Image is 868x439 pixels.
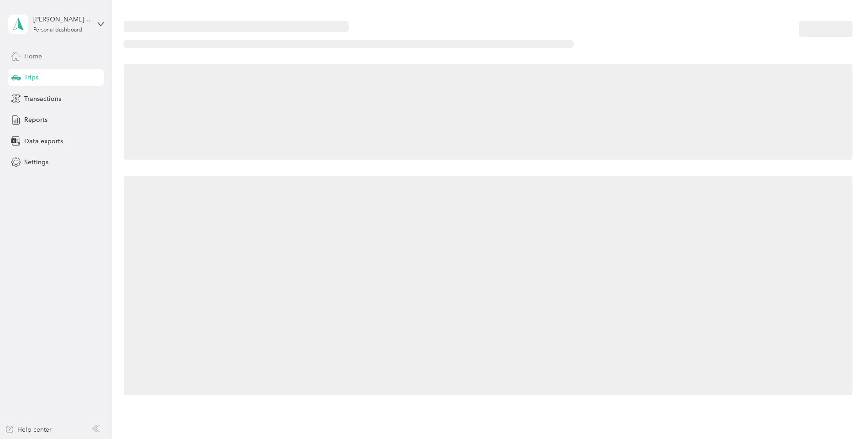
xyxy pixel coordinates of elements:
[33,27,82,33] div: Personal dashboard
[24,52,42,61] span: Home
[817,388,868,439] iframe: Everlance-gr Chat Button Frame
[24,136,63,146] span: Data exports
[24,94,61,104] span: Transactions
[24,157,48,167] span: Settings
[5,425,52,434] button: Help center
[24,115,47,125] span: Reports
[33,15,90,24] div: [PERSON_NAME][EMAIL_ADDRESS][PERSON_NAME][DOMAIN_NAME]
[24,73,38,82] span: Trips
